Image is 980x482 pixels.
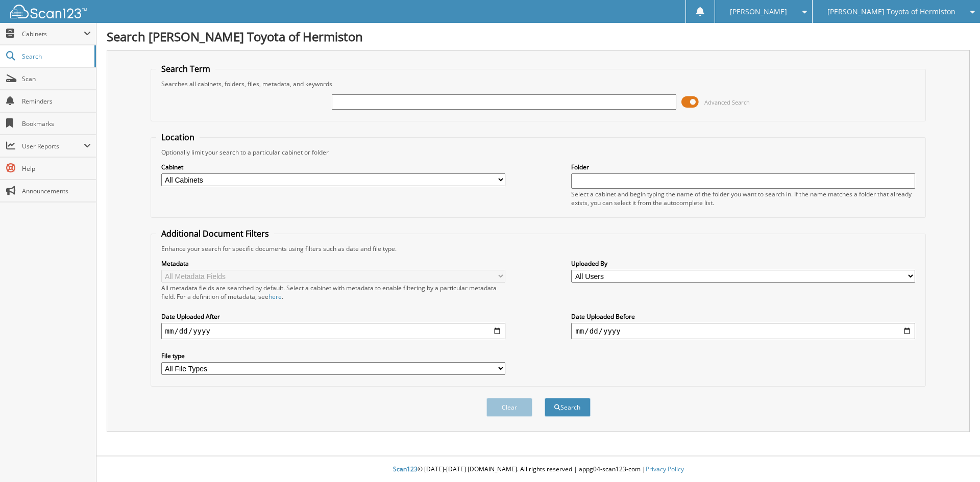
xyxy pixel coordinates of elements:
[22,52,89,61] span: Search
[107,28,970,45] h1: Search [PERSON_NAME] Toyota of Hermiston
[161,163,505,171] label: Cabinet
[22,74,91,83] span: Scan
[22,187,91,195] span: Announcements
[571,312,915,321] label: Date Uploaded Before
[96,457,980,482] div: © [DATE]-[DATE] [DOMAIN_NAME]. All rights reserved | appg04-scan123-com |
[571,323,915,339] input: end
[161,323,505,339] input: start
[156,148,921,157] div: Optionally limit your search to a particular cabinet or folder
[571,190,915,207] div: Select a cabinet and begin typing the name of the folder you want to search in. If the name match...
[156,80,921,88] div: Searches all cabinets, folders, files, metadata, and keywords
[22,30,84,38] span: Cabinets
[156,244,921,253] div: Enhance your search for specific documents using filters such as date and file type.
[161,259,505,268] label: Metadata
[22,97,91,106] span: Reminders
[393,465,418,473] span: Scan123
[827,9,955,15] span: [PERSON_NAME] Toyota of Hermiston
[156,63,215,74] legend: Search Term
[730,9,787,15] span: [PERSON_NAME]
[571,163,915,171] label: Folder
[156,228,274,239] legend: Additional Document Filters
[486,398,532,417] button: Clear
[571,259,915,268] label: Uploaded By
[704,98,750,106] span: Advanced Search
[646,465,684,473] a: Privacy Policy
[268,292,282,301] a: here
[161,312,505,321] label: Date Uploaded After
[161,351,505,360] label: File type
[22,119,91,128] span: Bookmarks
[161,284,505,301] div: All metadata fields are searched by default. Select a cabinet with metadata to enable filtering b...
[22,142,84,150] span: User Reports
[10,5,87,18] img: scan123-logo-white.svg
[156,132,200,143] legend: Location
[22,164,91,173] span: Help
[545,398,591,417] button: Search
